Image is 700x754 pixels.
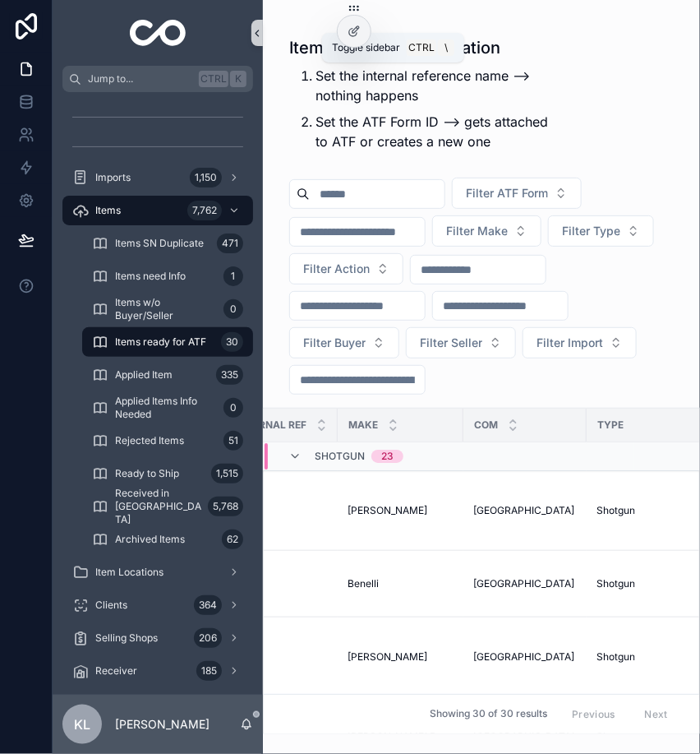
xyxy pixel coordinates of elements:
[348,577,454,590] a: Benelli
[381,450,394,463] div: 23
[596,650,635,664] span: Shotgun
[348,504,454,517] a: [PERSON_NAME]
[74,715,90,734] span: KL
[473,650,574,664] span: [GEOGRAPHIC_DATA]
[315,66,550,105] p: Set the internal reference name --> nothing happens
[82,492,253,521] a: Received in [GEOGRAPHIC_DATA]5,768
[88,72,192,86] span: Jump to...
[407,39,436,56] span: Ctrl
[348,419,378,432] span: Make
[115,335,206,349] span: Items ready for ATF
[187,201,222,220] div: 7,762
[223,431,243,451] div: 51
[62,590,253,620] a: Clients364
[115,467,179,480] span: Ready to Ship
[208,497,243,516] div: 5,768
[596,577,635,590] span: Shotgun
[223,398,243,418] div: 0
[211,464,243,483] div: 1,515
[95,664,137,678] span: Receiver
[562,223,620,239] span: Filter Type
[596,577,700,590] a: Shotgun
[432,215,541,247] button: Select Button
[62,163,253,192] a: Imports1,150
[597,419,624,432] span: Type
[82,294,253,324] a: Items w/o Buyer/Seller0
[466,185,548,201] span: Filter ATF Form
[82,261,253,291] a: Items need Info1
[190,168,222,187] div: 1,150
[115,434,184,447] span: Rejected Items
[348,650,427,664] span: [PERSON_NAME]
[82,360,253,390] a: Applied Item335
[82,393,253,423] a: Applied Items Info Needed0
[440,41,453,54] span: \
[596,650,700,664] a: Shotgun
[130,20,187,46] img: App logo
[194,595,222,615] div: 364
[95,171,131,184] span: Imports
[406,327,516,358] button: Select Button
[82,229,253,258] a: Items SN Duplicate471
[62,623,253,653] a: Selling Shops206
[95,566,163,579] span: Item Locations
[115,395,217,421] span: Applied Items Info Needed
[548,215,654,247] button: Select Button
[95,204,121,217] span: Items
[115,237,204,250] span: Items SN Duplicate
[348,650,454,664] a: [PERSON_NAME]
[596,504,700,517] a: Shotgun
[420,335,482,351] span: Filter Seller
[473,504,577,517] a: [GEOGRAPHIC_DATA]
[82,525,253,554] a: Archived Items62
[596,504,635,517] span: Shotgun
[452,178,582,209] button: Select Button
[315,450,365,463] span: Shotgun
[194,628,222,648] div: 206
[82,327,253,357] a: Items ready for ATF30
[223,266,243,286] div: 1
[223,299,243,319] div: 0
[82,426,253,456] a: Rejected Items51
[315,112,550,151] p: Set the ATF Form ID --> gets attached to ATF or creates a new one
[62,196,253,225] a: Items7,762
[332,41,400,54] span: Toggle sidebar
[303,261,370,277] span: Filter Action
[62,66,253,92] button: Jump to...CtrlK
[115,296,217,322] span: Items w/o Buyer/Seller
[53,92,263,695] div: scrollable content
[473,577,574,590] span: [GEOGRAPHIC_DATA]
[473,577,577,590] a: [GEOGRAPHIC_DATA]
[221,332,243,352] div: 30
[82,459,253,488] a: Ready to Ship1,515
[348,577,379,590] span: Benelli
[217,234,243,253] div: 471
[474,419,498,432] span: COM
[95,631,158,645] span: Selling Shops
[115,487,201,526] span: Received in [GEOGRAPHIC_DATA]
[199,71,228,87] span: Ctrl
[115,270,186,283] span: Items need Info
[537,335,603,351] span: Filter Import
[222,530,243,549] div: 62
[473,650,577,664] a: [GEOGRAPHIC_DATA]
[196,661,222,681] div: 185
[115,368,173,382] span: Applied Item
[303,335,366,351] span: Filter Buyer
[62,557,253,587] a: Item Locations
[232,72,245,86] span: K
[115,533,185,546] span: Archived Items
[430,708,547,721] span: Showing 30 of 30 results
[95,599,127,612] span: Clients
[473,504,574,517] span: [GEOGRAPHIC_DATA]
[348,504,427,517] span: [PERSON_NAME]
[446,223,508,239] span: Filter Make
[289,253,403,284] button: Select Button
[523,327,637,358] button: Select Button
[289,327,399,358] button: Select Button
[289,36,550,59] h1: Items ready for Application
[115,716,210,733] p: [PERSON_NAME]
[216,365,243,385] div: 335
[62,656,253,686] a: Receiver185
